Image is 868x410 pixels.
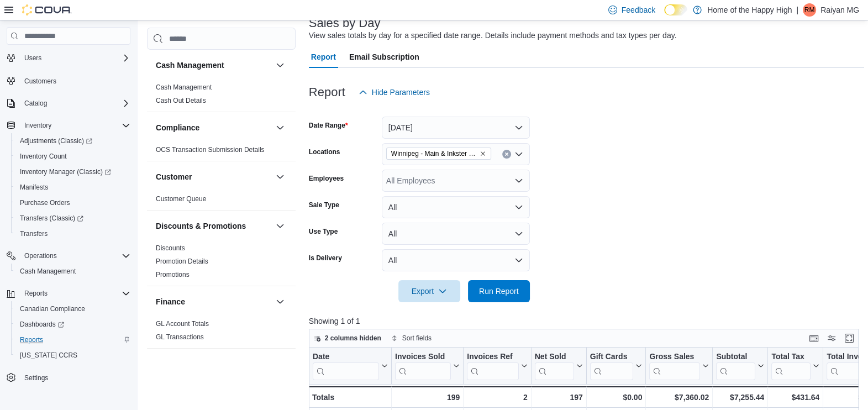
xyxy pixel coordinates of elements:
[664,4,687,16] input: Dark Mode
[534,352,582,380] button: Net Sold
[147,143,296,161] div: Compliance
[156,244,185,252] a: Discounts
[467,352,527,380] button: Invoices Ref
[20,51,46,65] button: Users
[309,316,864,327] p: Showing 1 of 1
[382,117,530,139] button: [DATE]
[309,30,677,41] div: View sales totals by day for a specified date range. Details include payment methods and tax type...
[382,223,530,245] button: All
[2,248,135,264] button: Operations
[156,60,271,71] button: Cash Management
[20,371,130,385] span: Settings
[15,134,97,148] a: Adjustments (Classic)
[2,50,135,66] button: Users
[15,212,130,225] span: Transfers (Classic)
[156,195,206,203] a: Customer Queue
[398,280,460,302] button: Export
[15,181,52,194] a: Manifests
[649,352,700,362] div: Gross Sales
[147,241,296,286] div: Discounts & Promotions
[11,133,135,149] a: Adjustments (Classic)
[382,196,530,218] button: All
[707,3,792,17] p: Home of the Happy High
[156,83,212,91] a: Cash Management
[156,145,265,154] span: OCS Transaction Submission Details
[716,352,764,380] button: Subtotal
[15,349,82,362] a: [US_STATE] CCRS
[15,318,130,331] span: Dashboards
[11,332,135,348] button: Reports
[11,264,135,279] button: Cash Management
[467,352,518,362] div: Invoices Ref
[15,227,52,240] a: Transfers
[590,352,633,380] div: Gift Card Sales
[716,352,755,380] div: Subtotal
[716,391,764,404] div: $7,255.44
[24,251,57,260] span: Operations
[11,164,135,180] a: Inventory Manager (Classic)
[2,96,135,111] button: Catalog
[15,227,130,240] span: Transfers
[22,4,72,15] img: Cova
[11,317,135,332] a: Dashboards
[147,81,296,112] div: Cash Management
[843,332,856,345] button: Enter fullscreen
[20,249,130,262] span: Operations
[273,295,287,308] button: Finance
[480,150,486,157] button: Remove Winnipeg - Main & Inkster - The Joint from selection in this group
[15,318,69,331] a: Dashboards
[156,122,199,133] h3: Compliance
[372,87,430,98] span: Hide Parameters
[20,320,64,329] span: Dashboards
[309,332,386,345] button: 2 columns hidden
[156,333,204,341] a: GL Transactions
[156,319,209,328] span: GL Account Totals
[20,229,48,238] span: Transfers
[156,122,271,133] button: Compliance
[20,75,61,88] a: Customers
[20,287,130,300] span: Reports
[156,320,209,328] a: GL Account Totals
[20,152,67,161] span: Inventory Count
[395,352,451,380] div: Invoices Sold
[467,391,527,404] div: 2
[11,211,135,226] a: Transfers (Classic)
[796,3,798,17] p: |
[502,150,511,159] button: Clear input
[2,370,135,386] button: Settings
[156,220,271,232] button: Discounts & Promotions
[825,332,838,345] button: Display options
[156,195,206,203] span: Customer Queue
[309,254,342,262] label: Is Delivery
[309,148,340,156] label: Locations
[15,150,71,163] a: Inventory Count
[468,280,530,302] button: Run Report
[716,352,755,362] div: Subtotal
[590,352,633,362] div: Gift Cards
[2,286,135,301] button: Reports
[15,196,130,209] span: Purchase Orders
[807,332,820,345] button: Keyboard shortcuts
[15,165,115,178] a: Inventory Manager (Classic)
[15,302,90,316] a: Canadian Compliance
[24,99,47,108] span: Catalog
[395,352,451,362] div: Invoices Sold
[309,227,338,236] label: Use Type
[156,220,246,232] h3: Discounts & Promotions
[325,334,381,343] span: 2 columns hidden
[20,287,52,300] button: Reports
[534,352,574,362] div: Net Sold
[156,257,208,266] span: Promotion Details
[590,352,642,380] button: Gift Cards
[15,265,130,278] span: Cash Management
[20,97,130,110] span: Catalog
[24,121,51,130] span: Inventory
[354,81,434,103] button: Hide Parameters
[156,97,206,104] a: Cash Out Details
[20,198,70,207] span: Purchase Orders
[156,257,208,265] a: Promotion Details
[382,249,530,271] button: All
[156,171,192,182] h3: Customer
[156,296,271,307] button: Finance
[156,296,185,307] h3: Finance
